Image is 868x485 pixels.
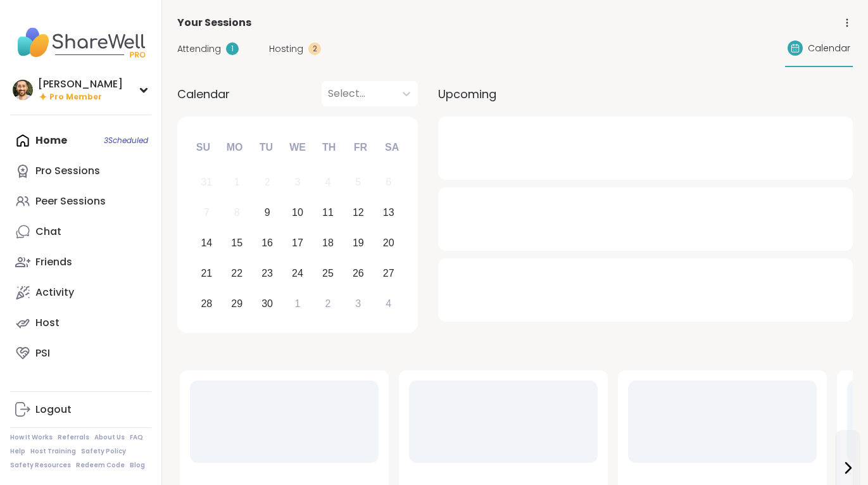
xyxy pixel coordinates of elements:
div: Friends [35,255,72,269]
div: 25 [322,265,334,282]
span: Attending [177,42,221,56]
div: Su [189,134,217,161]
div: 10 [292,204,303,221]
div: Mo [220,134,248,161]
div: 15 [231,234,242,251]
div: Logout [35,403,72,417]
div: Choose Tuesday, September 9th, 2025 [254,199,281,227]
div: 19 [353,234,364,251]
a: PSI [10,338,151,368]
div: 13 [383,204,394,221]
div: Fr [346,134,374,161]
div: Choose Tuesday, September 16th, 2025 [254,230,281,257]
div: Choose Thursday, September 18th, 2025 [315,230,342,257]
div: Choose Monday, September 22nd, 2025 [223,260,251,287]
span: Hosting [269,42,303,56]
div: Sa [378,134,406,161]
div: Not available Wednesday, September 3rd, 2025 [284,169,311,196]
a: Blog [130,461,145,470]
div: 16 [261,234,273,251]
div: Choose Wednesday, October 1st, 2025 [284,290,311,317]
div: Choose Thursday, September 11th, 2025 [315,199,342,227]
div: Chat [35,225,61,239]
div: Not available Monday, September 1st, 2025 [223,169,251,196]
div: Choose Saturday, September 27th, 2025 [375,260,402,287]
div: Choose Tuesday, September 30th, 2025 [254,290,281,317]
div: Choose Sunday, September 21st, 2025 [193,260,220,287]
div: 3 [355,295,361,312]
div: 27 [383,265,394,282]
div: 17 [292,234,303,251]
a: FAQ [130,433,143,442]
a: About Us [94,433,125,442]
a: Chat [10,217,151,247]
div: Choose Wednesday, September 10th, 2025 [284,199,311,227]
div: 2 [265,173,270,191]
div: 4 [386,295,391,312]
div: Choose Saturday, September 13th, 2025 [375,199,402,227]
div: Choose Friday, September 19th, 2025 [344,230,372,257]
div: 2 [308,42,321,55]
div: Choose Wednesday, September 17th, 2025 [284,230,311,257]
span: Upcoming [438,85,496,103]
a: Safety Resources [10,461,71,470]
div: Choose Friday, October 3rd, 2025 [344,290,372,317]
div: Not available Tuesday, September 2nd, 2025 [254,169,281,196]
div: We [284,134,311,161]
div: 24 [292,265,303,282]
div: Activity [35,286,74,299]
span: Calendar [177,85,230,103]
div: 31 [201,173,212,191]
div: [PERSON_NAME] [38,77,123,91]
div: Choose Thursday, October 2nd, 2025 [315,290,342,317]
div: 22 [231,265,242,282]
span: Calendar [808,42,850,55]
a: Help [10,447,25,456]
div: 7 [204,204,210,221]
div: Not available Thursday, September 4th, 2025 [315,169,342,196]
div: Host [35,316,60,330]
div: 11 [322,204,334,221]
img: brett [13,80,33,100]
div: Pro Sessions [35,164,100,178]
div: 3 [295,173,301,191]
a: Logout [10,394,151,425]
div: Choose Monday, September 29th, 2025 [223,290,251,317]
div: Not available Saturday, September 6th, 2025 [375,169,402,196]
a: How It Works [10,433,53,442]
div: Not available Sunday, September 7th, 2025 [193,199,220,227]
div: Choose Sunday, September 14th, 2025 [193,230,220,257]
a: Peer Sessions [10,186,151,217]
div: Choose Tuesday, September 23rd, 2025 [254,260,281,287]
div: 21 [201,265,212,282]
div: 8 [234,204,240,221]
img: ShareWell Nav Logo [10,20,151,65]
div: 14 [201,234,212,251]
div: 4 [325,173,330,191]
div: 23 [261,265,273,282]
div: 1 [295,295,301,312]
a: Safety Policy [81,447,126,456]
div: Choose Saturday, October 4th, 2025 [375,290,402,317]
div: Choose Saturday, September 20th, 2025 [375,230,402,257]
a: Host [10,308,151,338]
div: Choose Wednesday, September 24th, 2025 [284,260,311,287]
a: Host Training [30,447,76,456]
span: Pro Member [49,92,102,103]
div: Tu [252,134,280,161]
div: 6 [386,173,391,191]
div: 2 [325,295,330,312]
div: Th [315,134,343,161]
div: 30 [261,295,273,312]
div: Peer Sessions [35,194,106,208]
div: 20 [383,234,394,251]
div: Not available Monday, September 8th, 2025 [223,199,251,227]
div: month 2025-09 [191,167,403,318]
div: Choose Friday, September 12th, 2025 [344,199,372,227]
div: Choose Monday, September 15th, 2025 [223,230,251,257]
div: 12 [353,204,364,221]
a: Redeem Code [76,461,125,470]
div: PSI [35,346,50,360]
span: Your Sessions [177,15,251,30]
div: Not available Friday, September 5th, 2025 [344,169,372,196]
